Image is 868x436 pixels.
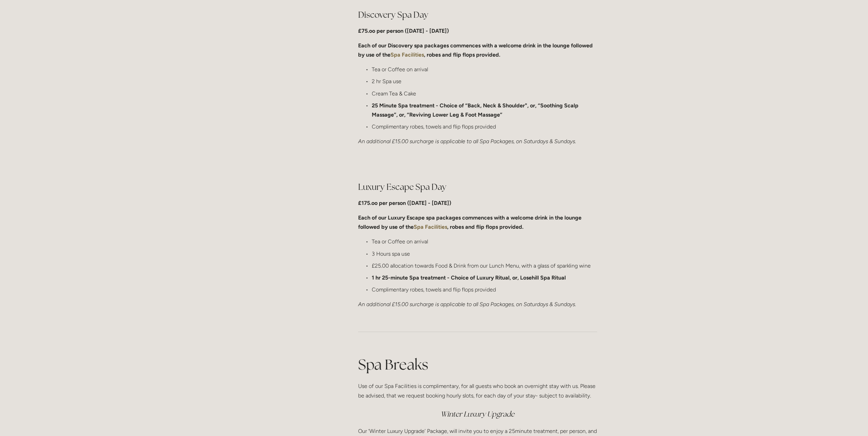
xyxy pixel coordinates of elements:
[358,200,451,206] strong: £175.oo per person ([DATE] - [DATE])
[372,89,597,98] p: Cream Tea & Cake
[358,355,597,375] h1: Spa Breaks
[358,28,449,34] strong: £75.oo per person ([DATE] - [DATE])
[372,77,597,86] p: 2 hr Spa use
[358,301,576,307] em: An additional £15.00 surcharge is applicable to all Spa Packages, on Saturdays & Sundays.
[372,249,597,258] p: 3 Hours spa use
[372,285,597,294] p: Complimentary robes, towels and flip flops provided
[372,65,597,74] p: Tea or Coffee on arrival
[447,224,524,230] strong: , robes and flip flops provided.
[358,214,583,230] strong: Each of our Luxury Escape spa packages commences with a welcome drink in the lounge followed by u...
[372,261,597,270] p: £25.00 allocation towards Food & Drink from our Lunch Menu, with a glass of sparkling wine
[358,381,597,400] p: Use of our Spa Facilities is complimentary, for all guests who book an overnight stay with us. Pl...
[441,409,514,419] em: Winter Luxury Upgrade
[358,138,576,145] em: An additional £15.00 surcharge is applicable to all Spa Packages, on Saturdays & Sundays.
[424,51,500,58] strong: , robes and flip flops provided.
[372,102,580,118] strong: 25 Minute Spa treatment - Choice of “Back, Neck & Shoulder", or, “Soothing Scalp Massage”, or, “R...
[358,181,597,193] h2: Luxury Escape Spa Day
[372,122,597,131] p: Complimentary robes, towels and flip flops provided
[372,237,597,246] p: Tea or Coffee on arrival
[414,224,447,230] a: Spa Facilities
[372,274,566,281] strong: 1 hr 25-minute Spa treatment - Choice of Luxury Ritual, or, Losehill Spa Ritual
[358,9,597,21] h2: Discovery Spa Day
[391,51,424,58] a: Spa Facilities
[358,42,594,58] strong: Each of our Discovery spa packages commences with a welcome drink in the lounge followed by use o...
